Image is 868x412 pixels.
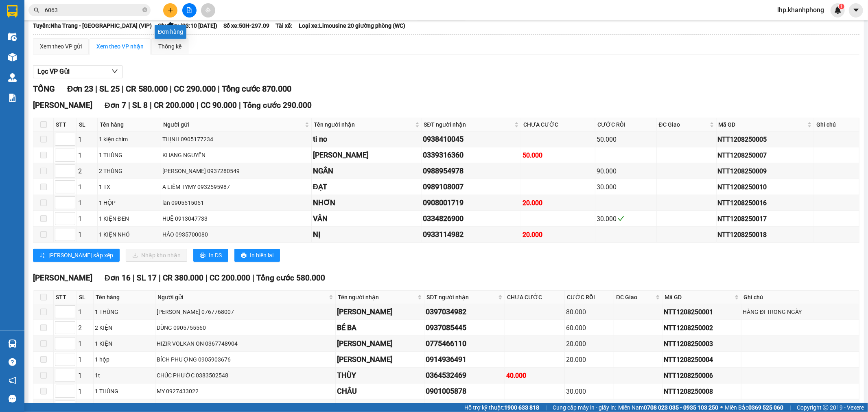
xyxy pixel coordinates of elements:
[505,291,565,304] th: CHƯA CƯỚC
[423,229,520,240] div: 0933114982
[313,134,420,145] div: ti no
[566,386,612,397] div: 30.000
[422,147,522,163] td: 0339316360
[157,387,334,396] div: MY 0927433022
[853,7,860,14] span: caret-down
[142,7,147,14] span: close-circle
[78,166,96,176] div: 2
[665,293,733,302] span: Mã GD
[662,336,741,352] td: NTT1208250003
[122,84,124,94] span: |
[8,340,17,348] img: warehouse-icon
[33,84,55,94] span: TỔNG
[718,182,813,192] div: NTT1208250010
[95,84,97,94] span: |
[718,214,813,224] div: NTT1208250017
[312,147,422,163] td: QUANG DŨNG
[239,101,241,110] span: |
[664,323,740,333] div: NTT1208250002
[163,3,177,18] button: plus
[725,403,783,412] span: Miền Bắc
[314,120,413,129] span: Tên người nhận
[718,134,813,145] div: NTT1208250005
[155,25,186,39] div: Đơn hàng
[312,163,422,179] td: NGÂN
[662,384,741,399] td: NTT1208250008
[743,307,858,316] div: HÀNG ĐI TRONG NGÀY
[157,323,334,332] div: DŨNG 0905755560
[336,304,425,320] td: ĐẶNG LÊ HOÀNG CHƯƠNG
[162,167,310,175] div: [PERSON_NAME] 0937280549
[565,291,614,304] th: CƯỚC RỒI
[158,42,181,51] div: Thống kê
[48,251,113,260] span: [PERSON_NAME] sắp xếp
[597,134,655,145] div: 50.000
[174,84,216,94] span: CC 290.000
[234,249,280,262] button: printerIn biên lai
[423,149,520,161] div: 0339316360
[644,404,718,411] strong: 0708 023 035 - 0935 103 250
[659,120,708,129] span: ĐC Giao
[771,5,831,15] span: lhp.khanhphong
[424,384,505,399] td: 0901005878
[157,339,334,348] div: HIZIR VOLKAN ON 0367748904
[717,179,815,195] td: NTT1208250010
[162,230,310,239] div: HẢO 0935700080
[99,135,160,144] div: 1 kiện chim
[77,291,94,304] th: SL
[182,3,197,18] button: file-add
[241,252,247,259] span: printer
[99,182,160,191] div: 1 TX
[99,167,160,175] div: 2 THÙNG
[616,293,654,302] span: ĐC Giao
[422,131,522,147] td: 0938410045
[719,120,806,129] span: Mã GD
[618,403,718,412] span: Miền Nam
[9,395,16,403] span: message
[78,134,96,145] div: 1
[312,211,422,227] td: VÂN
[523,230,594,240] div: 20.000
[126,84,168,94] span: CR 580.000
[200,252,206,259] span: printer
[566,339,612,349] div: 20.000
[566,355,612,365] div: 20.000
[426,306,503,318] div: 0397034982
[96,42,144,51] div: Xem theo VP nhận
[78,198,96,208] div: 1
[423,165,520,177] div: 0988954978
[128,101,130,110] span: |
[504,404,539,411] strong: 1900 633 818
[422,179,522,195] td: 0989108007
[336,368,425,384] td: THÙY
[78,307,92,317] div: 1
[7,5,17,18] img: logo-vxr
[545,403,547,412] span: |
[664,339,740,349] div: NTT1208250003
[126,249,187,262] button: downloadNhập kho nhận
[337,338,423,349] div: [PERSON_NAME]
[464,403,539,412] span: Hỗ trợ kỹ thuật:
[424,120,513,129] span: SĐT người nhận
[312,227,422,243] td: NỊ
[210,273,250,283] span: CC 200.000
[426,293,496,302] span: SĐT người nhận
[201,101,237,110] span: CC 90.000
[275,21,293,30] span: Tài xế:
[597,166,655,176] div: 90.000
[840,4,843,9] span: 1
[99,214,160,223] div: 1 KIỆN ĐEN
[337,306,423,318] div: [PERSON_NAME]
[162,198,310,207] div: lan 0905515051
[834,7,842,14] img: icon-new-feature
[423,181,520,193] div: 0989108007
[312,131,422,147] td: ti no
[422,195,522,211] td: 0908001719
[718,166,813,176] div: NTT1208250009
[95,323,154,332] div: 2 KIỆN
[313,181,420,193] div: ĐẠT
[664,307,740,317] div: NTT1208250001
[99,230,160,239] div: 1 KIỆN NHỎ
[157,371,334,380] div: CHÚC PHƯỚC 0383502548
[159,273,161,283] span: |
